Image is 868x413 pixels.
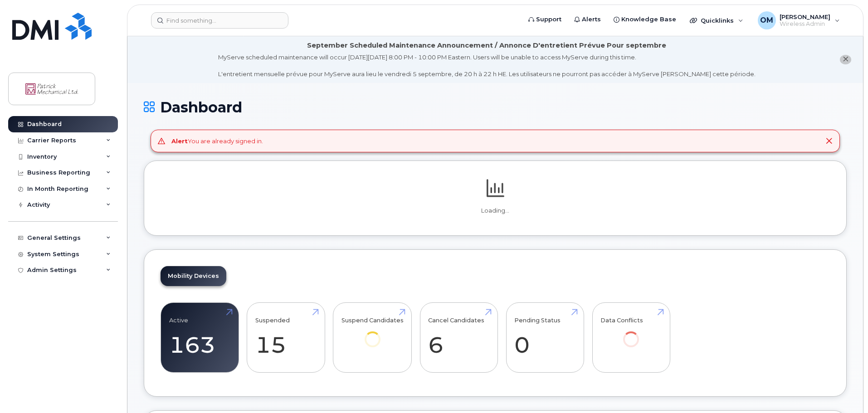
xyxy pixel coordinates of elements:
button: close notification [840,55,851,64]
a: Active 163 [169,308,230,368]
a: Suspended 15 [255,308,317,368]
h1: Dashboard [144,99,847,115]
a: Mobility Devices [161,266,226,286]
p: Loading... [161,207,830,215]
div: You are already signed in. [171,137,263,146]
a: Cancel Candidates 6 [428,308,489,368]
a: Suspend Candidates [341,308,404,360]
strong: Alert [171,137,188,145]
a: Data Conflicts [600,308,662,360]
div: September Scheduled Maintenance Announcement / Annonce D'entretient Prévue Pour septembre [307,41,666,50]
a: Pending Status 0 [514,308,575,368]
div: MyServe scheduled maintenance will occur [DATE][DATE] 8:00 PM - 10:00 PM Eastern. Users will be u... [218,53,756,78]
